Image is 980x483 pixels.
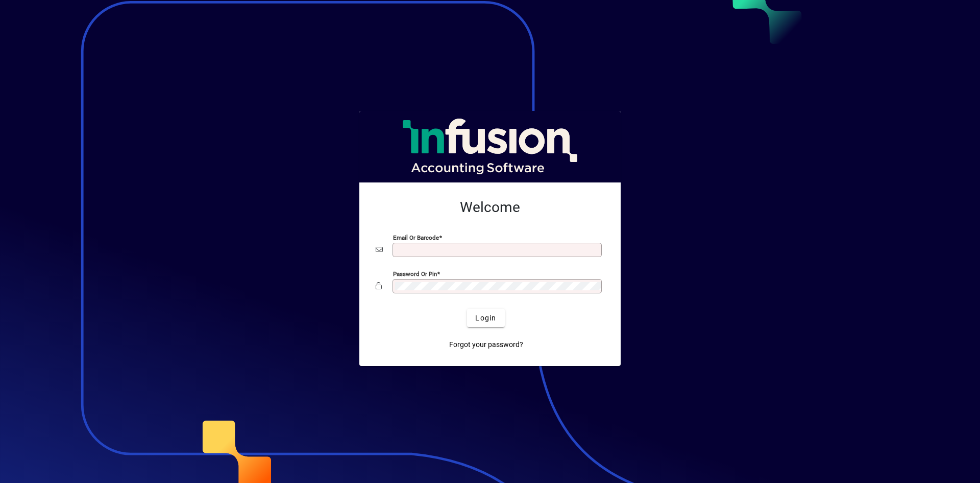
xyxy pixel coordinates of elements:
[393,234,439,241] mat-label: Email or Barcode
[449,339,523,350] span: Forgot your password?
[467,309,504,327] button: Login
[376,199,604,216] h2: Welcome
[475,313,496,324] span: Login
[445,335,527,354] a: Forgot your password?
[393,270,437,278] mat-label: Password or Pin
